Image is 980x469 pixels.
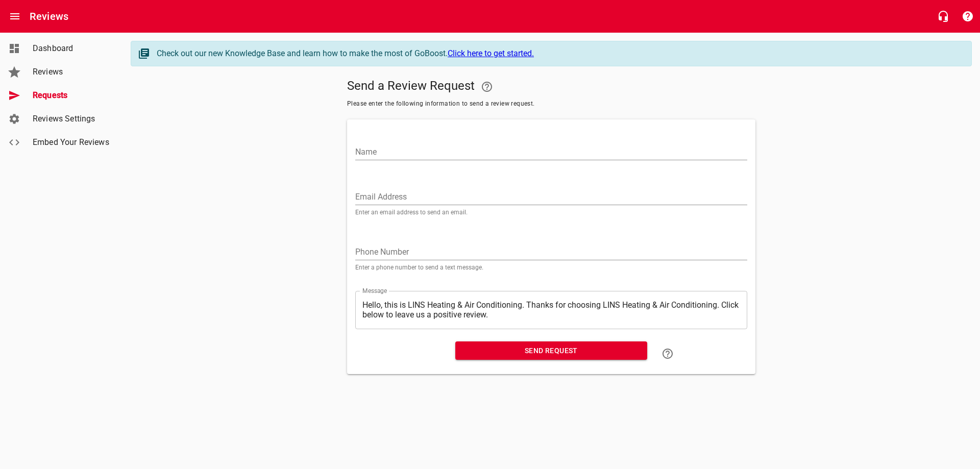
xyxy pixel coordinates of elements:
div: Check out our new Knowledge Base and learn how to make the most of GoBoost. [157,47,961,60]
span: Requests [33,89,110,102]
p: Enter a phone number to send a text message. [355,264,747,270]
h5: Send a Review Request [347,75,755,99]
a: Click here to get started. [448,48,534,58]
span: Please enter the following information to send a review request. [347,99,755,109]
button: Send Request [455,341,647,360]
span: Reviews [33,66,110,78]
h6: Reviews [30,8,68,24]
a: Learn how to "Send a Review Request" [655,341,680,366]
button: Support Portal [955,4,980,29]
span: Embed Your Reviews [33,136,110,149]
span: Dashboard [33,42,110,55]
span: Send Request [463,344,639,357]
button: Open drawer [3,4,27,29]
a: Your Google or Facebook account must be connected to "Send a Review Request" [475,75,499,99]
p: Enter an email address to send an email. [355,209,747,215]
span: Reviews Settings [33,113,110,125]
button: Live Chat [931,4,955,29]
textarea: Hello, this is LINS Heating & Air Conditioning. Thanks for choosing LINS Heating & Air Conditioni... [362,300,740,319]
